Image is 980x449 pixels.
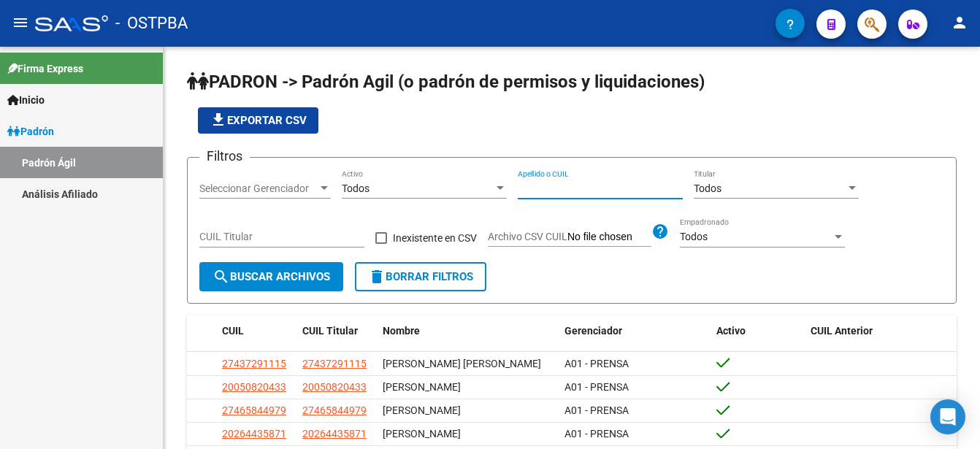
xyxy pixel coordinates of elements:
span: Firma Express [7,61,83,77]
span: CUIL Anterior [811,325,873,337]
span: 27465844979 [302,404,367,416]
input: Archivo CSV CUIL [567,231,651,244]
div: Open Intercom Messenger [930,399,965,434]
span: [PERSON_NAME] [383,428,461,440]
mat-icon: help [651,223,669,240]
datatable-header-cell: Nombre [377,315,559,347]
span: CUIL [222,325,244,337]
mat-icon: person [951,14,968,31]
span: [PERSON_NAME] [PERSON_NAME] [383,358,541,369]
span: Archivo CSV CUIL [488,231,567,242]
datatable-header-cell: Activo [711,315,805,347]
span: Todos [694,183,721,194]
span: Buscar Archivos [213,270,330,283]
span: Todos [342,183,370,194]
h3: Filtros [199,146,250,166]
span: A01 - PRENSA [564,381,629,393]
span: Nombre [383,325,420,337]
span: 20050820433 [222,381,286,393]
span: 20264435871 [222,428,286,440]
span: [PERSON_NAME] [383,404,461,416]
mat-icon: delete [368,268,386,285]
span: 27437291115 [222,358,286,369]
datatable-header-cell: CUIL Anterior [805,315,957,347]
span: Inicio [7,92,45,108]
datatable-header-cell: CUIL Titular [296,315,377,347]
button: Buscar Archivos [199,262,343,291]
span: A01 - PRENSA [564,358,629,369]
span: 27465844979 [222,404,286,416]
span: Inexistente en CSV [393,229,477,247]
span: PADRON -> Padrón Agil (o padrón de permisos y liquidaciones) [187,72,705,92]
span: CUIL Titular [302,325,358,337]
mat-icon: file_download [210,111,227,128]
span: Todos [680,231,708,242]
span: Gerenciador [564,325,622,337]
datatable-header-cell: Gerenciador [559,315,711,347]
span: Padrón [7,123,54,139]
span: A01 - PRENSA [564,428,629,440]
mat-icon: menu [12,14,29,31]
button: Borrar Filtros [355,262,486,291]
button: Exportar CSV [198,107,318,134]
datatable-header-cell: CUIL [216,315,296,347]
span: A01 - PRENSA [564,404,629,416]
span: 20050820433 [302,381,367,393]
span: 20264435871 [302,428,367,440]
span: Activo [716,325,746,337]
span: [PERSON_NAME] [383,381,461,393]
span: Seleccionar Gerenciador [199,183,318,195]
span: 27437291115 [302,358,367,369]
mat-icon: search [213,268,230,285]
span: - OSTPBA [115,7,188,39]
span: Borrar Filtros [368,270,473,283]
span: Exportar CSV [210,114,307,127]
